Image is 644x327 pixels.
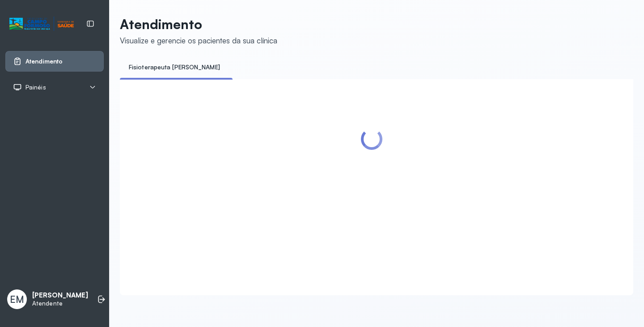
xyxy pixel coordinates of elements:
[32,291,88,300] p: [PERSON_NAME]
[120,16,277,32] p: Atendimento
[32,300,88,307] p: Atendente
[25,58,63,65] span: Atendimento
[120,60,229,75] a: Fisioterapeuta [PERSON_NAME]
[120,36,277,45] div: Visualize e gerencie os pacientes da sua clínica
[9,17,74,31] img: Logotipo do estabelecimento
[13,57,96,66] a: Atendimento
[25,84,46,91] span: Painéis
